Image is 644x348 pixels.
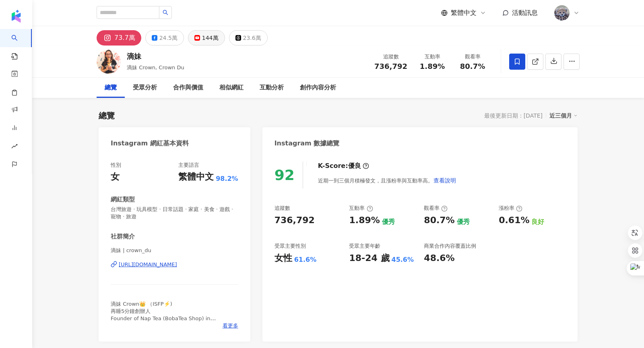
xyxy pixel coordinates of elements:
[424,242,476,250] div: 商業合作內容覆蓋比例
[111,232,135,241] div: 社群簡介
[275,252,292,265] div: 女性
[275,242,306,250] div: 受眾主要性別
[133,83,157,93] div: 受眾分析
[111,162,121,169] div: 性別
[374,53,407,61] div: 追蹤數
[178,162,199,169] div: 主要語言
[127,51,184,61] div: 滴妹
[451,8,477,17] span: 繁體中文
[97,30,141,46] button: 73.7萬
[512,9,538,17] span: 活動訊息
[300,83,336,93] div: 創作內容分析
[114,32,135,43] div: 73.7萬
[202,32,219,43] div: 144萬
[392,255,414,264] div: 45.6%
[163,10,168,15] span: search
[460,62,485,70] span: 80.7%
[219,83,244,93] div: 相似網紅
[188,30,225,46] button: 144萬
[531,217,544,226] div: 良好
[318,162,369,170] div: K-Score :
[417,53,448,61] div: 互動率
[111,139,189,148] div: Instagram 網紅基本資料
[159,32,178,43] div: 24.5萬
[457,217,470,226] div: 優秀
[111,171,120,183] div: 女
[349,214,380,227] div: 1.89%
[223,322,238,329] span: 看更多
[119,261,177,268] div: [URL][DOMAIN_NAME]
[275,205,290,212] div: 追蹤數
[424,205,448,212] div: 觀看率
[294,255,317,264] div: 61.6%
[424,214,454,227] div: 80.7%
[229,30,268,46] button: 23.6萬
[216,174,238,183] span: 98.2%
[11,138,18,156] span: rise
[10,10,23,23] img: logo icon
[173,83,203,93] div: 合作與價值
[11,29,27,60] a: search
[105,83,117,93] div: 總覽
[499,205,522,212] div: 漲粉率
[349,242,380,250] div: 受眾主要年齡
[111,206,238,220] span: 台灣旅遊 · 玩具模型 · 日常話題 · 家庭 · 美食 · 遊戲 · 寵物 · 旅遊
[457,53,488,61] div: 觀看率
[433,172,456,188] button: 查看說明
[420,62,445,70] span: 1.89%
[318,172,456,188] div: 近期一到三個月積極發文，且漲粉率與互動率高。
[275,214,315,227] div: 736,792
[145,30,184,46] button: 24.5萬
[275,167,295,183] div: 92
[275,139,340,148] div: Instagram 數據總覽
[178,171,214,183] div: 繁體中文
[111,195,135,204] div: 網紅類型
[99,110,115,121] div: 總覽
[111,261,238,268] a: [URL][DOMAIN_NAME]
[433,177,456,184] span: 查看說明
[348,162,361,170] div: 優良
[97,50,121,74] img: KOL Avatar
[111,247,238,254] span: 滴妹 | crown_du
[260,83,284,93] div: 互動分析
[382,217,395,226] div: 優秀
[484,112,543,119] div: 最後更新日期：[DATE]
[127,64,184,70] span: 滴妹 Crown, Crown Du
[424,252,454,265] div: 48.6%
[349,205,373,212] div: 互動率
[349,252,389,265] div: 18-24 歲
[554,5,570,21] img: Screen%20Shot%202021-07-26%20at%202.59.10%20PM%20copy.png
[243,32,261,43] div: 23.6萬
[499,214,529,227] div: 0.61%
[374,62,407,70] span: 736,792
[549,110,578,121] div: 近三個月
